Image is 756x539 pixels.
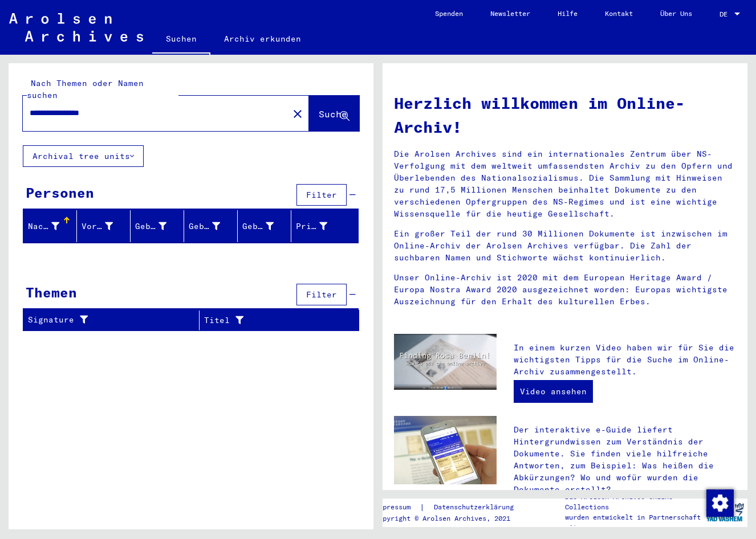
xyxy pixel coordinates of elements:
[704,498,746,526] img: yv_logo.png
[706,489,733,516] div: Zustimmung ändern
[28,217,76,235] div: Nachname
[375,501,420,513] a: Impressum
[152,25,210,55] a: Suchen
[319,108,347,120] span: Suche
[189,217,237,235] div: Geburt‏
[204,315,331,326] div: Titel
[296,284,347,305] button: Filter
[28,311,199,329] div: Signature
[210,25,315,52] a: Archiv erkunden
[565,492,702,512] p: Die Arolsen Archives Online-Collections
[514,342,736,378] p: In einem kurzen Video haben wir für Sie die wichtigsten Tipps für die Suche im Online-Archiv zusa...
[23,145,144,167] button: Archival tree units
[77,210,131,242] mat-header-cell: Vorname
[394,228,736,264] p: Ein großer Teil der rund 30 Millionen Dokumente ist inzwischen im Online-Archiv der Arolsen Archi...
[306,289,337,300] span: Filter
[425,501,527,513] a: Datenschutzerklärung
[82,220,113,232] div: Vorname
[296,184,347,206] button: Filter
[706,489,734,517] img: Zustimmung ändern
[291,107,304,121] mat-icon: close
[394,416,497,484] img: eguide.jpg
[9,13,143,42] img: Arolsen_neg.svg
[242,217,291,235] div: Geburtsdatum
[375,513,527,524] p: Copyright © Arolsen Archives, 2021
[514,380,593,403] a: Video ansehen
[242,220,274,232] div: Geburtsdatum
[394,91,736,139] h1: Herzlich willkommen im Online-Archiv!
[26,182,94,203] div: Personen
[286,102,309,125] button: Clear
[514,424,736,496] p: Der interaktive e-Guide liefert Hintergrundwissen zum Verständnis der Dokumente. Sie finden viele...
[135,220,166,232] div: Geburtsname
[23,210,77,242] mat-header-cell: Nachname
[27,78,144,100] mat-label: Nach Themen oder Namen suchen
[204,311,345,329] div: Titel
[291,210,358,242] mat-header-cell: Prisoner #
[394,148,736,220] p: Die Arolsen Archives sind ein internationales Zentrum über NS-Verfolgung mit dem weltweit umfasse...
[565,512,702,533] p: wurden entwickelt in Partnerschaft mit
[306,190,337,200] span: Filter
[28,314,185,326] div: Signature
[189,220,220,232] div: Geburt‏
[296,220,327,232] div: Prisoner #
[375,501,527,513] div: |
[135,217,184,235] div: Geburtsname
[720,10,732,18] span: DE
[26,282,77,303] div: Themen
[309,96,359,131] button: Suche
[238,210,291,242] mat-header-cell: Geburtsdatum
[82,217,130,235] div: Vorname
[131,210,184,242] mat-header-cell: Geburtsname
[296,217,344,235] div: Prisoner #
[394,272,736,308] p: Unser Online-Archiv ist 2020 mit dem European Heritage Award / Europa Nostra Award 2020 ausgezeic...
[28,220,59,232] div: Nachname
[184,210,238,242] mat-header-cell: Geburt‏
[394,334,497,390] img: video.jpg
